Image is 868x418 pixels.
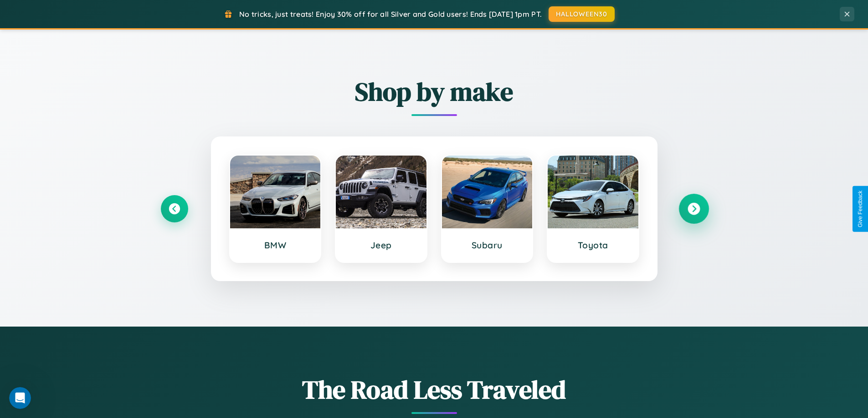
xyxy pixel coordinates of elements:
span: No tricks, just treats! Enjoy 30% off for all Silver and Gold users! Ends [DATE] 1pm PT. [239,10,542,19]
iframe: Intercom live chat [9,387,31,409]
h3: Toyota [557,240,629,251]
h1: The Road Less Traveled [161,372,708,407]
h3: Subaru [451,240,524,251]
h3: BMW [239,240,312,251]
h3: Jeep [345,240,417,251]
button: HALLOWEEN30 [549,6,615,22]
div: Give Feedback [857,191,863,227]
h2: Shop by make [161,74,708,109]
